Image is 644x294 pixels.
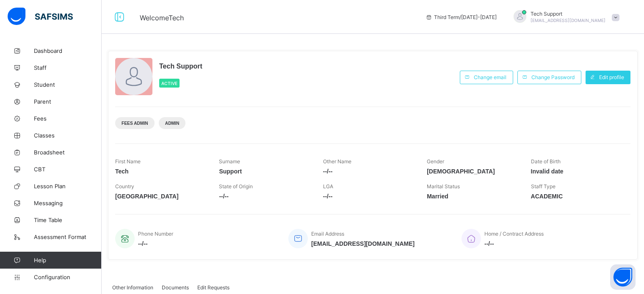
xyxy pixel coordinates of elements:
[34,149,102,156] span: Broadsheet
[34,47,102,54] span: Dashboard
[165,121,180,126] span: Admin
[34,166,102,173] span: CBT
[219,183,253,190] span: State of Origin
[531,193,622,200] span: ACADEMIC
[531,158,561,165] span: Date of Birth
[162,284,189,291] span: Documents
[34,234,102,240] span: Assessment Format
[531,18,605,23] span: [EMAIL_ADDRESS][DOMAIN_NAME]
[484,240,544,247] span: --/--
[34,200,102,206] span: Messaging
[115,183,134,190] span: Country
[531,168,622,175] span: Invalid date
[34,274,101,280] span: Configuration
[474,74,506,80] span: Change email
[323,183,333,190] span: LGA
[219,158,240,165] span: Surname
[219,168,310,175] span: Support
[115,193,206,200] span: [GEOGRAPHIC_DATA]
[122,121,148,126] span: Fees Admin
[159,63,202,70] span: Tech Support
[112,284,153,291] span: Other Information
[34,217,102,223] span: Time Table
[610,264,636,290] button: Open asap
[219,193,310,200] span: --/--
[505,10,624,24] div: TechSupport
[427,158,444,165] span: Gender
[138,240,173,247] span: --/--
[161,81,177,86] span: Active
[115,158,141,165] span: First Name
[34,132,102,139] span: Classes
[427,168,518,175] span: [DEMOGRAPHIC_DATA]
[531,74,575,80] span: Change Password
[197,284,229,291] span: Edit Requests
[531,11,605,17] span: Tech Support
[426,14,497,20] span: session/term information
[323,158,351,165] span: Other Name
[34,64,102,71] span: Staff
[138,231,173,237] span: Phone Number
[8,8,73,25] img: safsims
[34,257,101,264] span: Help
[427,183,460,190] span: Marital Status
[323,168,414,175] span: --/--
[115,168,206,175] span: Tech
[427,193,518,200] span: Married
[484,231,544,237] span: Home / Contract Address
[599,74,624,80] span: Edit profile
[34,115,102,122] span: Fees
[34,98,102,105] span: Parent
[140,14,184,22] span: Welcome Tech
[34,183,102,190] span: Lesson Plan
[323,193,414,200] span: --/--
[531,183,556,190] span: Staff Type
[311,231,344,237] span: Email Address
[311,240,415,247] span: [EMAIL_ADDRESS][DOMAIN_NAME]
[34,81,102,88] span: Student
